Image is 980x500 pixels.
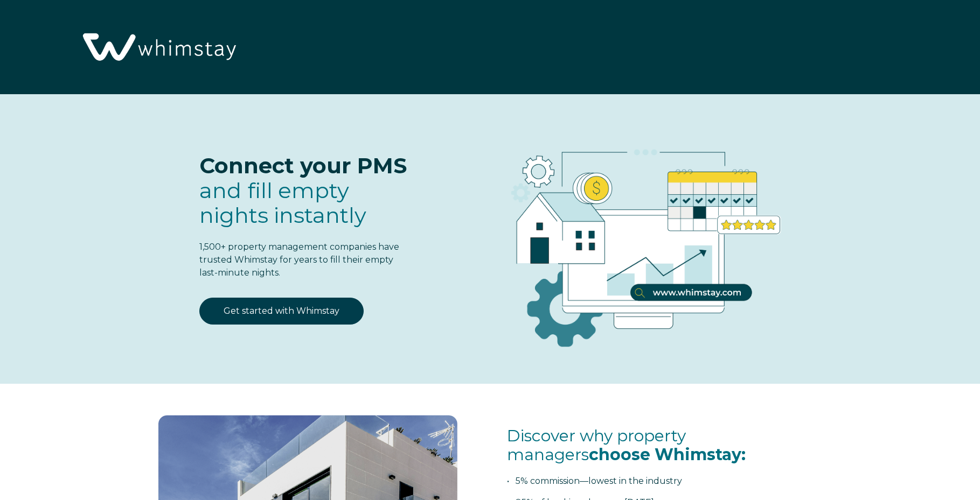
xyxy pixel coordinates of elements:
span: and [199,177,366,228]
img: RBO Ilustrations-03 [450,116,829,364]
a: Get started with Whimstay [199,298,364,325]
span: Connect your PMS [199,152,407,179]
span: • 5% commission—lowest in the industry [507,476,682,486]
span: choose Whimstay: [589,445,746,464]
img: Whimstay Logo-02 1 [75,5,241,90]
span: fill empty nights instantly [199,177,366,228]
span: 1,500+ property management companies have trusted Whimstay for years to fill their empty last-min... [199,242,399,278]
span: Discover why property managers [507,426,746,464]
